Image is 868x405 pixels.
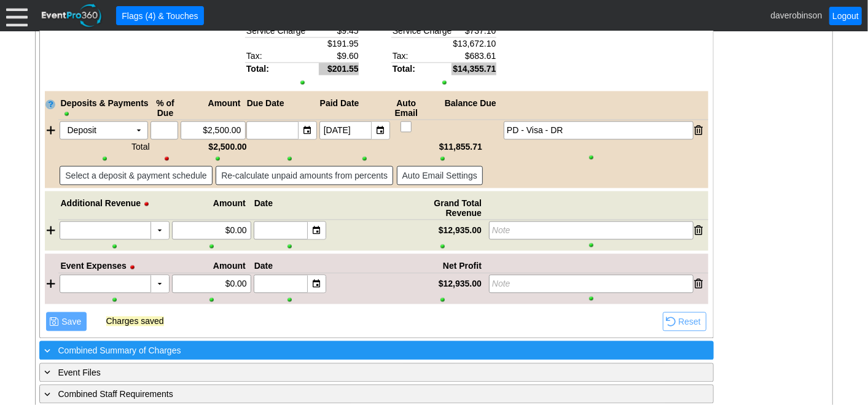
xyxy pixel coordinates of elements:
div: Show column when printing; click to hide column when printing. [60,155,150,163]
span: daverobinson [770,10,822,20]
div: Net Profit [402,261,488,271]
td: $9.60 [319,50,358,63]
div: $12,935.00 [404,226,482,236]
div: Show column when printing; click to hide column when printing. [404,155,482,163]
div: % of Due [151,99,181,118]
img: EventPro360 [40,2,104,29]
div: Additional Revenue [60,199,172,218]
span: Deposit [68,125,96,137]
span: Combined Staff Requirements [58,390,173,399]
div: Add revenue [45,222,58,240]
input: Send email to event contacts to notify about past due amount [401,122,413,134]
span: Auto Email Settings [400,170,480,182]
th: Tax: [391,50,452,63]
div: Date [253,199,328,218]
div: Show column when printing; click to hide column when printing. [404,242,482,251]
div: Show column when printing; click to hide column when printing. [184,155,251,163]
span: Re-calculate unpaid amounts from percents [219,169,390,182]
a: Logout [829,7,862,25]
span: Event Files [58,368,101,378]
span: Auto Email Settings [400,169,480,182]
div: Show Total Charges when printing; click to hide Total Charges when printing. [393,79,496,87]
div: Auto Email [392,99,421,118]
span: Reset [676,316,703,328]
td: $191.95 [319,38,358,50]
div: Show column when printing; click to hide column when printing. [254,242,326,251]
span: Select a deposit & payment schedule [63,169,209,182]
div: Total [58,142,151,152]
span: Flags (4) & Touches [119,10,200,22]
div: $2,500.00 [183,142,252,152]
span: Re-calculate unpaid amounts from percents [219,170,390,182]
i: Note [492,279,510,289]
div: Balance Due [421,99,502,118]
div: Show column when printing; click to hide column when printing. [254,155,326,163]
div: Show column when printing; click to hide column when printing. [60,242,170,251]
div: Show column when printing; click to hide column when printing. [489,153,694,162]
div: Show column when printing; click to hide column when printing. [404,296,482,304]
div: Combined Staff Requirements [42,387,660,401]
div: Event Expenses [60,261,172,271]
div: Amount [181,99,248,118]
div: Menu: Click or 'Crtl+M' to toggle menu open/close [6,5,28,26]
div: Hide column when printing; click to show column when printing. [152,155,182,163]
div: Show column when printing; click to hide column when printing. [254,296,326,304]
th: Service Charge [391,25,452,38]
div: Event Files [42,366,660,380]
span: Charges saved [106,317,164,326]
div: Show column when printing; click to hide column when printing. [60,296,170,304]
td: $14,355.71 [452,63,496,75]
th: Service Charge [245,25,319,38]
div: Date [253,261,328,271]
div: Add payment [45,121,58,140]
div: Deposits & Payments [60,99,151,118]
div: $12,935.00 [404,279,482,289]
div: Show column when printing; click to hide column when printing. [489,241,694,250]
span: Reset [666,315,703,328]
th: Total: [391,63,452,75]
div: Paid Date [319,99,392,118]
div: PD - Visa - DR [507,125,690,137]
div: Remove payment [695,121,703,140]
div: Hide Additional Revenue when printing; click to show Additional Revenue when printing. [143,200,155,209]
div: Show Deposits & Payments when printing; click to hide Deposits & Payments when printing. [63,110,75,118]
div: Combined Summary of Charges [42,344,660,358]
div: Remove expense [695,275,703,293]
div: Show column when printing; click to hide column when printing. [489,295,694,303]
i: Note [492,226,510,236]
span: Save [49,315,84,328]
div: Grand Total Revenue [402,199,488,218]
div: Show column when printing; click to hide column when printing. [329,155,401,163]
span: Save [59,316,84,328]
td: $201.55 [319,63,358,75]
div: $11,855.71 [402,142,488,152]
div: Remove revenue [695,222,703,240]
div: Show Per Guest Charges when printing; click to hide Per Guest Charges when printing. [246,79,359,87]
th: Total: [245,63,319,75]
div: Add expense [45,275,58,293]
div: Show column when printing; click to hide column when printing. [172,242,251,251]
th: Tax: [245,50,319,63]
td: $9.45 [319,25,358,38]
div: Show column when printing; click to hide column when printing. [172,296,251,304]
div: Hide Event Expenses when printing; click to show Event Expenses when printing. [128,263,141,272]
td: $683.61 [452,50,496,63]
td: $737.10 [452,25,496,38]
div: Due Date [246,99,319,118]
div: Amount [171,261,253,271]
div: Amount [171,199,253,218]
span: Combined Summary of Charges [58,346,181,356]
td: $13,672.10 [452,38,496,50]
span: Select a deposit & payment schedule [63,170,209,182]
span: Flags (4) & Touches [119,9,200,22]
